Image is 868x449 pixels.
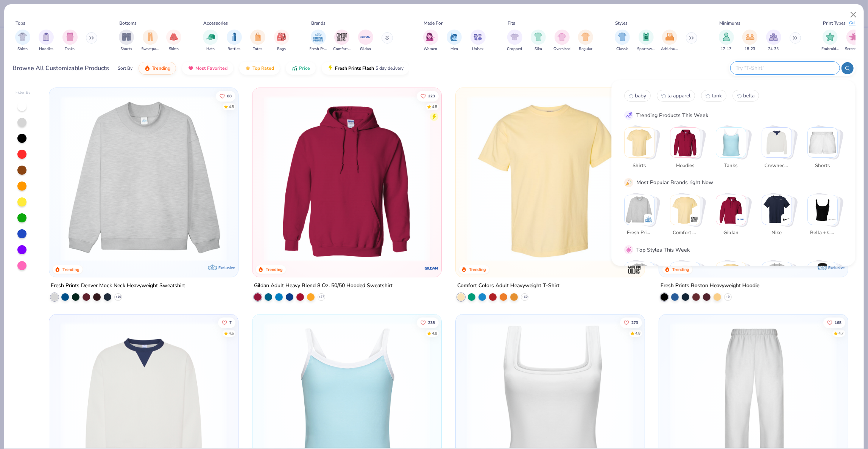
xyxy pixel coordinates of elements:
button: filter button [15,30,30,52]
img: Hoodies Image [42,33,50,41]
img: Nike [762,195,792,225]
img: Fresh Prints Image [313,31,324,43]
img: Comfort Colors Image [336,31,348,43]
button: Like [823,317,845,328]
button: Stack Card Button Classic [625,262,659,307]
div: 4.8 [432,104,437,110]
button: la apparel1 [657,90,695,102]
span: + 37 [319,295,324,299]
span: Gildan [360,46,371,52]
div: filter for Bottles [227,30,242,52]
div: Gildan Adult Heavy Blend 8 Oz. 50/50 Hooded Sweatshirt [254,281,393,291]
div: filter for Slim [531,30,546,52]
img: Totes Image [254,33,262,41]
button: Stack Card Button Preppy [808,262,843,307]
span: Nike [765,230,789,237]
div: Fresh Prints Denver Mock Neck Heavyweight Sweatshirt [51,281,185,291]
button: baby0 [625,90,651,102]
span: 7 [229,321,232,324]
div: filter for Fresh Prints [310,30,327,52]
div: Sort By [118,65,132,72]
button: Price [286,62,316,75]
div: filter for Shorts [119,30,134,52]
div: Accessories [204,20,228,27]
img: Sportswear Image [642,33,650,41]
span: Sweatpants [142,46,159,52]
div: Most Popular Brands right Now [637,179,714,187]
img: Classic Image [618,33,627,41]
button: Top Rated [239,62,280,75]
img: Embroidery Image [826,33,835,41]
button: filter button [447,30,462,52]
span: Hoodies [39,46,53,52]
span: Fresh Prints [310,46,327,52]
button: Stack Card Button Cozy [762,262,797,307]
div: 4.8 [635,330,640,336]
span: Bags [277,46,286,52]
div: Brands [311,20,326,27]
span: 5 day delivery [376,64,404,73]
div: filter for Gildan [358,30,373,52]
div: filter for 18-23 [742,30,757,52]
div: filter for Hats [203,30,218,52]
div: filter for Men [447,30,462,52]
button: Close [846,8,861,22]
div: filter for Hoodies [39,30,54,52]
button: filter button [471,30,486,52]
img: most_fav.gif [188,65,194,71]
img: Gildan Image [360,31,371,43]
button: Stack Card Button Comfort Colors [670,195,705,240]
button: Like [216,91,235,101]
span: Totes [253,46,263,52]
img: Cropped Image [510,33,519,41]
div: filter for Sweatpants [142,30,159,52]
span: 168 [835,321,842,324]
button: Fresh Prints Flash5 day delivery [322,62,409,75]
button: Stack Card Button Tanks [716,128,751,173]
img: 029b8af0-80e6-406f-9fdc-fdf898547912 [463,95,637,262]
button: filter button [203,30,218,52]
div: filter for Totes [250,30,265,52]
div: Trending Products This Week [637,111,709,119]
button: Stack Card Button Bella + Canvas [808,195,843,240]
div: filter for Screen Print [845,30,863,52]
span: Skirts [169,46,179,52]
span: Shorts [810,162,835,170]
button: filter button [531,30,546,52]
div: Made For [424,20,443,27]
button: filter button [119,30,134,52]
img: trending.gif [144,65,150,71]
div: Bottoms [120,20,137,27]
img: 12-17 Image [722,33,731,41]
img: 24-35 Image [769,33,778,41]
span: Sportswear [637,46,655,52]
img: Shirts Image [18,33,27,41]
img: 01756b78-01f6-4cc6-8d8a-3c30c1a0c8ac [260,95,434,262]
img: flash.gif [327,65,333,71]
img: Bottles Image [230,33,238,41]
span: + 10 [115,295,121,299]
span: Price [299,65,310,71]
button: filter button [578,30,593,52]
img: Sportswear [671,263,700,292]
span: Trending [152,65,170,71]
button: filter button [719,30,734,52]
img: Oversized Image [558,33,566,41]
div: filter for Regular [578,30,593,52]
img: 18-23 Image [746,33,754,41]
span: Tanks [65,46,75,52]
button: filter button [142,30,159,52]
img: Bella + Canvas [808,195,838,225]
div: 4.8 [432,330,437,336]
span: baby [635,92,647,100]
button: Stack Card Button Nike [762,195,797,240]
div: filter for Tanks [62,30,78,52]
img: Cozy [762,263,792,292]
img: Fresh Prints [625,195,655,225]
span: Shirts [17,46,28,52]
button: filter button [661,30,678,52]
img: Athleisure Image [665,33,674,41]
img: Hoodies [671,128,700,158]
span: Oversized [553,46,570,52]
span: 238 [428,321,435,324]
